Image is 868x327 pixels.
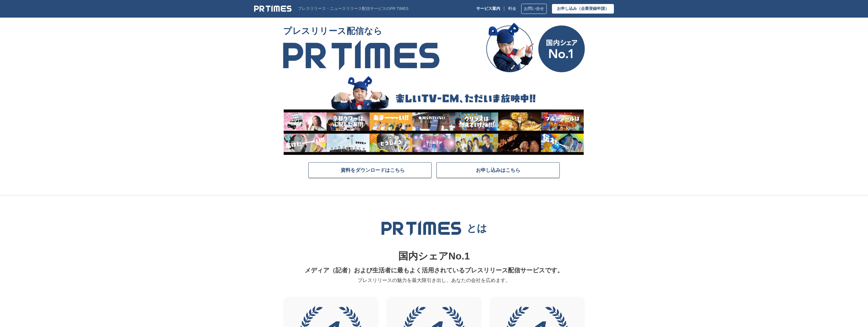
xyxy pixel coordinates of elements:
p: サービス案内 [476,6,500,11]
p: とは [467,222,487,234]
a: 料金 [508,6,516,11]
img: PR TIMES [283,40,440,71]
span: 資料をダウンロードはこちら [341,167,405,173]
img: 国内シェア No.1 [486,23,585,72]
a: 資料をダウンロードはこちら [308,162,432,178]
a: お申し込みはこちら [436,162,560,178]
a: お問い合せ [521,4,547,14]
img: 楽しいTV-CM、ただいま放映中!! [283,75,584,155]
span: （企業登録申請） [577,6,609,11]
span: プレスリリース配信なら [283,23,440,40]
p: プレスリリースの魅力を最大限引き出し、あなたの会社を広めます。 [287,276,581,284]
a: お申し込み（企業登録申請） [552,4,614,14]
img: PR TIMES [254,5,292,12]
p: プレスリリース・ニュースリリース配信サービスのPR TIMES [298,6,408,11]
p: 国内シェアNo.1 [287,248,581,264]
img: PR TIMES [381,220,462,236]
p: メディア（記者）および生活者に最もよく活用されているプレスリリース配信サービスです。 [287,264,581,276]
